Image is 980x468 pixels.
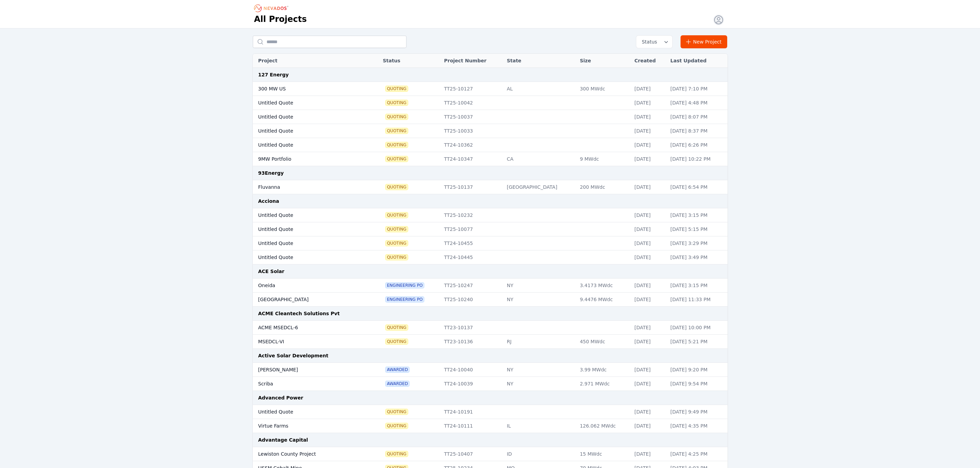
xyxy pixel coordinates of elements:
th: Project Number [440,54,503,68]
a: New Project [681,35,728,48]
span: Quoting [386,423,408,429]
td: [DATE] [631,222,667,236]
td: [DATE] 9:49 PM [667,405,727,419]
td: TT24-10191 [440,405,503,419]
td: [DATE] [631,124,667,138]
td: [DATE] [631,138,667,152]
td: TT25-10127 [440,82,503,96]
td: NY [503,279,576,293]
th: State [503,54,576,68]
td: MSEDCL-VI [253,335,362,349]
td: ACME Cleantech Solutions Pvt [253,307,728,321]
tr: Untitled QuoteQuotingTT24-10445[DATE][DATE] 3:49 PM [253,250,728,264]
tr: Untitled QuoteQuotingTT24-10455[DATE][DATE] 3:29 PM [253,236,728,250]
td: Untitled Quote [253,222,362,236]
span: Quoting [386,114,408,120]
td: Fluvanna [253,180,362,194]
td: Untitled Quote [253,96,362,110]
td: [DATE] 8:37 PM [667,124,727,138]
td: TT25-10232 [440,208,503,222]
td: 9.4476 MWdc [576,293,631,307]
td: TT25-10042 [440,96,503,110]
tr: Untitled QuoteQuotingTT25-10042[DATE][DATE] 4:48 PM [253,96,728,110]
td: IL [503,419,576,433]
td: Active Solar Development [253,349,728,363]
td: [DATE] 10:00 PM [667,321,727,335]
td: TT24-10111 [440,419,503,433]
tr: MSEDCL-VIQuotingTT23-10136RJ450 MWdc[DATE][DATE] 5:21 PM [253,335,728,349]
td: [DATE] [631,335,667,349]
span: Quoting [386,241,408,246]
tr: Lewiston County ProjectQuotingTT25-10407ID15 MWdc[DATE][DATE] 4:25 PM [253,447,728,461]
td: [DATE] [631,293,667,307]
td: 9MW Portfolio [253,152,362,166]
td: TT25-10240 [440,293,503,307]
tr: ACME MSEDCL-6QuotingTT23-10137[DATE][DATE] 10:00 PM [253,321,728,335]
td: [DATE] [631,236,667,250]
tr: Untitled QuoteQuotingTT25-10232[DATE][DATE] 3:15 PM [253,208,728,222]
td: [GEOGRAPHIC_DATA] [253,293,362,307]
tr: [PERSON_NAME]AwardedTT24-10040NY3.99 MWdc[DATE][DATE] 9:20 PM [253,363,728,377]
td: TT25-10037 [440,110,503,124]
td: 300 MW US [253,82,362,96]
td: TT24-10040 [440,363,503,377]
td: TT25-10137 [440,180,503,194]
td: [DATE] 5:15 PM [667,222,727,236]
td: 93Energy [253,166,728,180]
span: Quoting [386,255,408,260]
span: Quoting [386,325,408,330]
td: TT24-10455 [440,236,503,250]
td: 300 MWdc [576,82,631,96]
td: Acciona [253,194,728,208]
span: Quoting [386,142,408,148]
td: NY [503,293,576,307]
tr: Untitled QuoteQuotingTT25-10077[DATE][DATE] 5:15 PM [253,222,728,236]
td: ACME MSEDCL-6 [253,321,362,335]
td: AL [503,82,576,96]
h1: All Projects [254,14,307,25]
td: [DATE] [631,110,667,124]
td: Untitled Quote [253,250,362,264]
td: [DATE] [631,447,667,461]
tr: 300 MW USQuotingTT25-10127AL300 MWdc[DATE][DATE] 7:10 PM [253,82,728,96]
td: TT25-10033 [440,124,503,138]
span: Quoting [386,339,408,344]
td: TT25-10247 [440,279,503,293]
td: 450 MWdc [576,335,631,349]
tr: Untitled QuoteQuotingTT25-10033[DATE][DATE] 8:37 PM [253,124,728,138]
td: [DATE] 6:26 PM [667,138,727,152]
span: Quoting [386,212,408,218]
td: Virtue Farms [253,419,362,433]
td: [DATE] 4:25 PM [667,447,727,461]
nav: Breadcrumb [254,3,291,14]
td: ACE Solar [253,264,728,279]
td: [DATE] 3:15 PM [667,208,727,222]
tr: Untitled QuoteQuotingTT24-10362[DATE][DATE] 6:26 PM [253,138,728,152]
td: 15 MWdc [576,447,631,461]
tr: OneidaEngineering POTT25-10247NY3.4173 MWdc[DATE][DATE] 3:15 PM [253,279,728,293]
tr: ScribaAwardedTT24-10039NY2.971 MWdc[DATE][DATE] 9:54 PM [253,377,728,391]
tr: 9MW PortfolioQuotingTT24-10347CA9 MWdc[DATE][DATE] 10:22 PM [253,152,728,166]
td: TT25-10077 [440,222,503,236]
tr: [GEOGRAPHIC_DATA]Engineering POTT25-10240NY9.4476 MWdc[DATE][DATE] 11:33 PM [253,293,728,307]
td: [DATE] [631,279,667,293]
td: [DATE] [631,363,667,377]
span: Quoting [386,451,408,457]
span: Quoting [386,156,408,162]
td: 2.971 MWdc [576,377,631,391]
td: [GEOGRAPHIC_DATA] [503,180,576,194]
td: 127 Energy [253,68,728,82]
td: Advantage Capital [253,433,728,447]
td: [DATE] 3:15 PM [667,279,727,293]
td: TT25-10407 [440,447,503,461]
td: [DATE] [631,96,667,110]
td: Untitled Quote [253,138,362,152]
td: 3.4173 MWdc [576,279,631,293]
td: [DATE] 7:10 PM [667,82,727,96]
tr: Virtue FarmsQuotingTT24-10111IL126.062 MWdc[DATE][DATE] 4:35 PM [253,419,728,433]
td: [DATE] [631,152,667,166]
td: TT24-10039 [440,377,503,391]
span: Engineering PO [386,283,424,288]
span: Status [639,38,657,45]
td: [DATE] 5:21 PM [667,335,727,349]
